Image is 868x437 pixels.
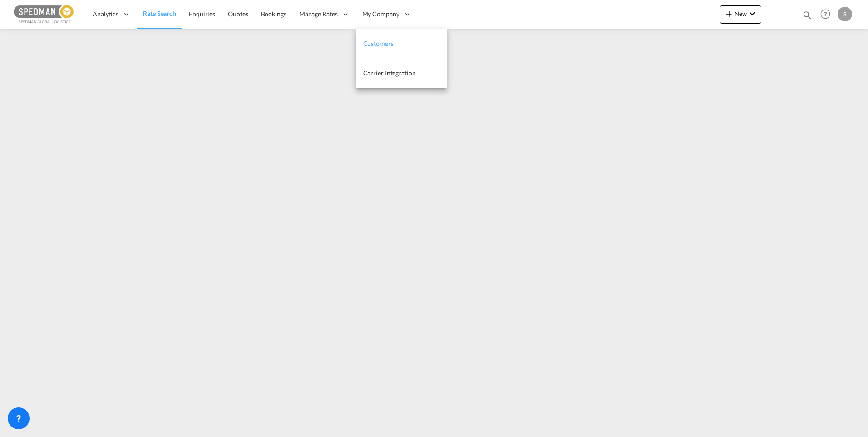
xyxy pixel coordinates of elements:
[363,40,394,47] span: Customers
[143,10,176,17] span: Rate Search
[802,10,812,20] md-icon: icon-magnify
[724,10,758,17] span: New
[838,7,852,21] div: S
[724,8,735,19] md-icon: icon-plus 400-fg
[14,4,75,25] img: c12ca350ff1b11efb6b291369744d907.png
[818,6,838,23] div: Help
[93,10,118,19] span: Analytics
[228,10,248,18] span: Quotes
[818,6,833,22] span: Help
[720,5,761,24] button: icon-plus 400-fgNewicon-chevron-down
[189,10,215,18] span: Enquiries
[356,59,447,88] a: Carrier Integration
[261,10,286,18] span: Bookings
[356,29,447,59] a: Customers
[362,10,399,19] span: My Company
[363,69,416,77] span: Carrier Integration
[747,8,758,19] md-icon: icon-chevron-down
[802,10,812,24] div: icon-magnify
[299,10,338,19] span: Manage Rates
